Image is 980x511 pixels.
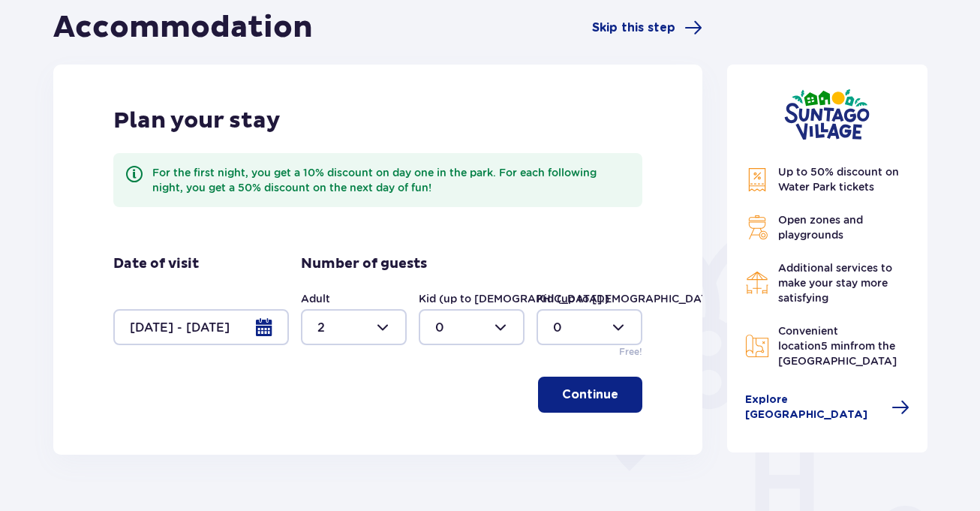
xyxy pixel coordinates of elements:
[745,392,883,422] span: Explore [GEOGRAPHIC_DATA]
[745,334,769,358] img: Map Icon
[537,291,727,306] label: Kid (up to [DEMOGRAPHIC_DATA].)
[592,20,675,36] span: Skip this step
[778,325,897,367] span: Convenient location from the [GEOGRAPHIC_DATA]
[301,291,330,306] label: Adult
[562,386,618,403] p: Continue
[778,214,863,241] span: Open zones and playgrounds
[53,9,313,47] h1: Accommodation
[821,340,850,352] span: 5 min
[619,345,642,359] p: Free!
[778,262,892,304] span: Additional services to make your stay more satisfying
[745,271,769,295] img: Restaurant Icon
[113,255,199,273] p: Date of visit
[152,165,630,195] div: For the first night, you get a 10% discount on day one in the park. For each following night, you...
[784,89,870,140] img: Suntago Village
[301,255,427,273] p: Number of guests
[778,166,899,193] span: Up to 50% discount on Water Park tickets
[113,107,281,135] p: Plan your stay
[745,215,769,239] img: Grill Icon
[419,291,609,306] label: Kid (up to [DEMOGRAPHIC_DATA].)
[592,19,702,37] a: Skip this step
[745,392,910,422] a: Explore [GEOGRAPHIC_DATA]
[745,167,769,192] img: Discount Icon
[538,377,642,413] button: Continue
